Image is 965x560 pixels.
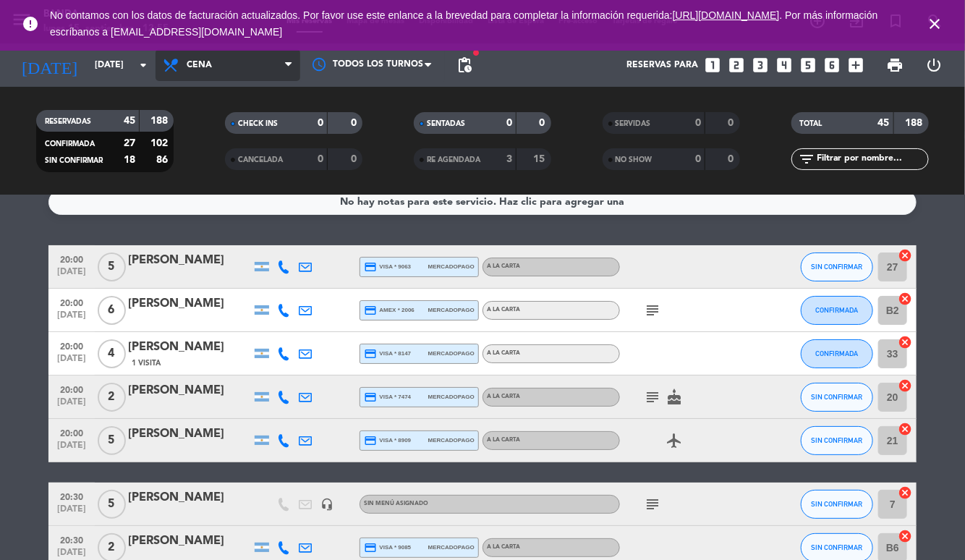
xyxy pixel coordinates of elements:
[823,56,842,75] i: looks_6
[124,155,135,165] strong: 18
[728,56,747,75] i: looks_two
[644,496,661,513] i: subject
[364,391,411,404] span: visa * 7474
[54,531,90,548] span: 20:30
[54,424,90,441] span: 20:00
[898,292,912,306] i: cancel
[318,154,323,164] strong: 0
[54,397,90,414] span: [DATE]
[878,118,890,128] strong: 45
[45,140,95,148] span: CONFIRMADA
[364,260,411,273] span: visa * 9063
[318,118,323,128] strong: 0
[98,339,126,368] span: 4
[487,263,520,269] span: A LA CARTA
[364,304,377,317] i: credit_card
[150,138,171,148] strong: 102
[847,56,866,75] i: add_box
[135,56,152,74] i: arrow_drop_down
[616,156,652,164] span: NO SHOW
[673,9,780,21] a: [URL][DOMAIN_NAME]
[456,56,473,74] span: pending_actions
[238,120,278,127] span: CHECK INS
[915,43,954,87] div: LOG OUT
[898,248,912,263] i: cancel
[50,9,878,38] span: No contamos con los datos de facturación actualizados. Por favor use este enlance a la brevedad p...
[22,15,39,33] i: error
[799,150,816,168] i: filter_list
[428,436,475,445] span: mercadopago
[11,49,88,81] i: [DATE]
[801,339,873,368] button: CONFIRMADA
[812,436,863,444] span: SIN CONFIRMAR
[801,296,873,325] button: CONFIRMADA
[124,116,135,126] strong: 45
[364,304,415,317] span: amex * 2006
[428,349,475,358] span: mercadopago
[364,434,411,447] span: visa * 8909
[644,302,661,319] i: subject
[472,48,480,57] span: fiber_manual_record
[351,154,360,164] strong: 0
[45,157,103,164] span: SIN CONFIRMAR
[364,541,411,554] span: visa * 9085
[364,501,428,506] span: Sin menú asignado
[812,543,863,551] span: SIN CONFIRMAR
[364,260,377,273] i: credit_card
[799,56,818,75] i: looks_5
[812,500,863,508] span: SIN CONFIRMAR
[666,432,683,449] i: airplanemode_active
[128,532,251,551] div: [PERSON_NAME]
[801,426,873,455] button: SIN CONFIRMAR
[54,294,90,310] span: 20:00
[128,338,251,357] div: [PERSON_NAME]
[351,118,360,128] strong: 0
[341,194,625,211] div: No hay notas para este servicio. Haz clic para agregar una
[898,485,912,500] i: cancel
[428,543,475,552] span: mercadopago
[54,441,90,457] span: [DATE]
[54,310,90,327] span: [DATE]
[533,154,548,164] strong: 15
[898,529,912,543] i: cancel
[666,389,683,406] i: cake
[926,56,943,74] i: power_settings_new
[428,305,475,315] span: mercadopago
[926,15,943,33] i: close
[506,154,512,164] strong: 3
[627,60,699,70] span: Reservas para
[98,490,126,519] span: 5
[50,9,878,38] a: . Por más información escríbanos a [EMAIL_ADDRESS][DOMAIN_NAME]
[775,56,794,75] i: looks_4
[54,250,90,267] span: 20:00
[801,383,873,412] button: SIN CONFIRMAR
[364,347,377,360] i: credit_card
[124,138,135,148] strong: 27
[128,251,251,270] div: [PERSON_NAME]
[801,490,873,519] button: SIN CONFIRMAR
[887,56,904,74] span: print
[428,262,475,271] span: mercadopago
[364,541,377,554] i: credit_card
[54,504,90,521] span: [DATE]
[898,378,912,393] i: cancel
[695,118,701,128] strong: 0
[187,60,212,70] span: Cena
[816,151,928,167] input: Filtrar por nombre...
[128,381,251,400] div: [PERSON_NAME]
[132,357,161,369] span: 1 Visita
[98,296,126,325] span: 6
[128,425,251,444] div: [PERSON_NAME]
[539,118,548,128] strong: 0
[98,253,126,281] span: 5
[156,155,171,165] strong: 86
[54,267,90,284] span: [DATE]
[616,120,651,127] span: SERVIDAS
[54,488,90,504] span: 20:30
[364,347,411,360] span: visa * 8147
[150,116,171,126] strong: 188
[487,394,520,399] span: A LA CARTA
[801,253,873,281] button: SIN CONFIRMAR
[695,154,701,164] strong: 0
[54,354,90,370] span: [DATE]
